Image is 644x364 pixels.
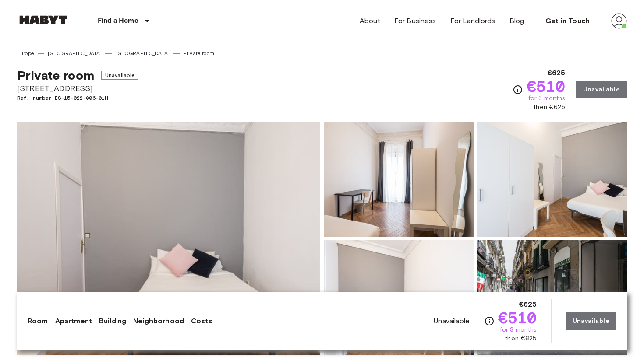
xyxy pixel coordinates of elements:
[513,84,523,95] svg: Check cost overview for full price breakdown. Please note that discounts apply to new joiners onl...
[519,299,537,310] span: €625
[484,316,495,326] svg: Check cost overview for full price breakdown. Please note that discounts apply to new joiners onl...
[477,122,627,237] img: Picture of unit ES-15-022-006-01H
[28,316,48,326] a: Room
[191,316,212,326] a: Costs
[498,310,537,325] span: €510
[505,334,537,343] span: then €625
[477,240,627,355] img: Picture of unit ES-15-022-006-01H
[394,16,436,26] a: For Business
[500,325,537,334] span: for 3 months
[538,12,597,30] a: Get in Touch
[115,49,170,57] a: [GEOGRAPHIC_DATA]
[183,49,214,57] a: Private room
[360,16,380,26] a: About
[133,316,184,326] a: Neighborhood
[55,316,92,326] a: Apartment
[17,49,34,57] a: Europe
[101,71,139,80] span: Unavailable
[99,316,126,326] a: Building
[527,78,566,94] span: €510
[434,316,470,326] span: Unavailable
[98,16,138,26] p: Find a Home
[17,94,138,102] span: Ref. number ES-15-022-006-01H
[48,49,102,57] a: [GEOGRAPHIC_DATA]
[17,122,320,355] img: Marketing picture of unit ES-15-022-006-01H
[17,68,94,83] span: Private room
[548,68,566,78] span: €625
[510,16,524,26] a: Blog
[534,103,565,112] span: then €625
[17,15,70,24] img: Habyt
[450,16,495,26] a: For Landlords
[324,122,474,237] img: Picture of unit ES-15-022-006-01H
[324,240,474,355] img: Picture of unit ES-15-022-006-01H
[17,83,138,94] span: [STREET_ADDRESS]
[528,94,566,103] span: for 3 months
[611,13,627,29] img: avatar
